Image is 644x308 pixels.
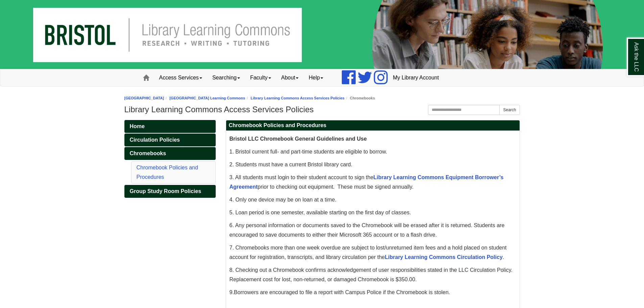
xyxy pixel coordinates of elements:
a: [GEOGRAPHIC_DATA] [124,96,164,100]
span: 8. Checking out a Chromebook confirms acknowledgement of user responsibilities stated in the LLC ... [230,267,512,282]
span: Chromebooks [130,150,166,156]
a: Chromebook Policies and Procedures [137,165,198,180]
nav: breadcrumb [124,95,520,101]
a: Searching [207,69,245,86]
li: Chromebooks [344,95,375,101]
a: Group Study Room Policies [124,185,216,198]
a: Library Learning Commons Circulation Policy [385,254,503,260]
span: 1. Bristol current full- and part-time students are eligible to borrow. [230,149,387,155]
a: Library Learning Commons Access Services Policies [251,96,344,100]
span: Borrowers are encouraged to file a report with Campus Police if the Chromebook is stolen. [234,289,450,295]
h1: Library Learning Commons Access Services Policies [124,105,520,114]
span: 4. Only one device may be on loan at a time. [230,197,337,203]
a: Circulation Policies [124,134,216,146]
span: 2. Students must have a current Bristol library card. [230,162,353,167]
span: Circulation Policies [130,137,180,143]
a: My Library Account [388,69,444,86]
span: Group Study Room Policies [130,188,201,194]
span: 3. All students must login to their student account to sign the prior to checking out equipment. ... [230,174,504,190]
span: 6. Any personal information or documents saved to the Chromebook will be erased after it is retur... [230,222,505,238]
span: 9 [230,289,233,295]
span: Home [130,123,145,129]
a: Chromebooks [124,147,216,160]
div: Guide Pages [124,120,216,198]
span: Bristol LLC Chromebook General Guidelines and Use [230,136,367,142]
p: . [230,288,516,297]
a: Faculty [245,69,276,86]
h2: Chromebook Policies and Procedures [226,120,520,131]
a: Access Services [154,69,207,86]
a: About [276,69,304,86]
span: 5. Loan period is one semester, available starting on the first day of classes. [230,210,411,215]
button: Search [499,105,520,115]
a: Home [124,120,216,133]
a: Help [304,69,328,86]
a: [GEOGRAPHIC_DATA] Learning Commons [169,96,245,100]
span: 7. Chromebooks more than one week overdue are subject to lost/unreturned item fees and a hold pla... [230,245,507,260]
